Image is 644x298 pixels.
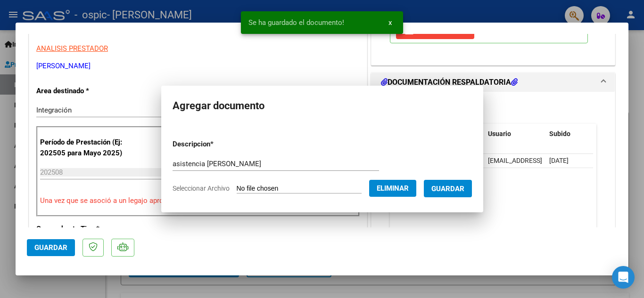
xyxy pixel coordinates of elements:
datatable-header-cell: Usuario [484,124,545,144]
p: Una vez que se asoció a un legajo aprobado no se puede cambiar el período de prestación. [40,195,356,206]
p: [PERSON_NAME] [36,61,360,72]
span: ANALISIS PRESTADOR [36,44,108,53]
datatable-header-cell: Subido [545,124,593,144]
p: Comprobante Tipo * [36,224,133,234]
span: Integración [36,106,72,114]
span: [DATE] [549,157,569,164]
h1: DOCUMENTACIÓN RESPALDATORIA [381,77,518,88]
mat-expansion-panel-header: DOCUMENTACIÓN RESPALDATORIA [372,73,615,92]
datatable-header-cell: Acción [593,124,640,144]
button: Guardar [424,180,472,197]
button: Eliminar [369,180,416,197]
span: Eliminar [377,184,409,193]
p: Area destinado * [36,86,133,97]
span: Usuario [488,130,511,137]
span: Seleccionar Archivo [173,185,230,192]
button: Guardar [27,239,75,256]
span: Guardar [34,243,67,252]
span: x [388,18,392,27]
span: Subido [549,130,570,137]
div: Open Intercom Messenger [612,266,635,289]
div: DOCUMENTACIÓN RESPALDATORIA [372,92,615,287]
span: Guardar [431,185,464,193]
p: Período de Prestación (Ej: 202505 para Mayo 2025) [40,137,135,158]
span: Se ha guardado el documento! [248,18,344,27]
p: Descripcion [173,139,263,150]
h2: Agregar documento [173,97,472,115]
